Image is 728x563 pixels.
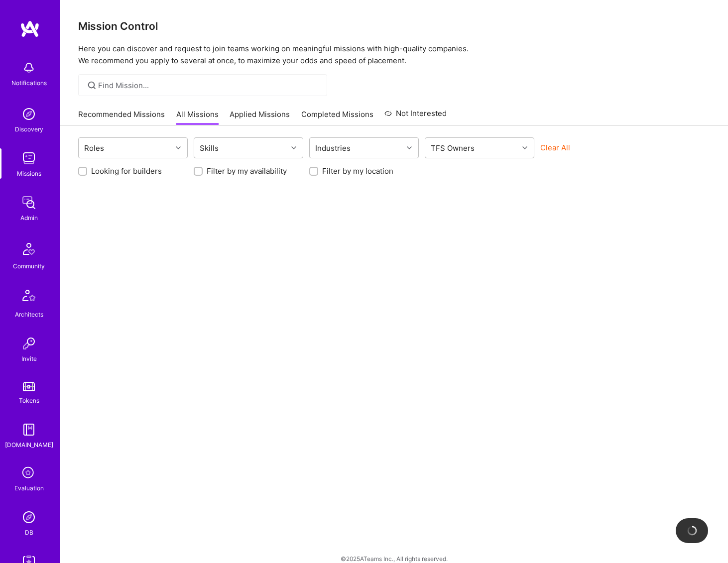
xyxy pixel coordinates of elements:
[197,141,221,155] div: Skills
[25,527,33,538] div: DB
[19,58,39,78] img: bell
[19,395,39,406] div: Tokens
[207,166,287,176] label: Filter by my availability
[23,382,35,391] img: tokens
[19,148,39,168] img: teamwork
[78,43,710,67] p: Here you can discover and request to join teams working on meaningful missions with high-quality ...
[17,285,41,309] img: Architects
[13,261,45,271] div: Community
[384,108,447,125] a: Not Interested
[19,334,39,353] img: Invite
[5,440,53,450] div: [DOMAIN_NAME]
[407,145,412,150] i: icon Chevron
[15,309,43,320] div: Architects
[14,483,44,493] div: Evaluation
[540,142,570,153] button: Clear All
[17,237,41,261] img: Community
[19,104,39,124] img: discovery
[19,420,39,440] img: guide book
[15,124,43,134] div: Discovery
[98,80,320,91] input: Find Mission...
[78,20,710,32] h3: Mission Control
[522,145,527,150] i: icon Chevron
[230,109,290,125] a: Applied Missions
[20,213,38,223] div: Admin
[428,141,477,155] div: TFS Owners
[176,145,181,150] i: icon Chevron
[91,166,162,176] label: Looking for builders
[301,109,373,125] a: Completed Missions
[86,80,98,91] i: icon SearchGrey
[322,166,393,176] label: Filter by my location
[291,145,296,150] i: icon Chevron
[19,464,38,483] i: icon SelectionTeam
[82,141,107,155] div: Roles
[176,109,219,125] a: All Missions
[11,78,47,88] div: Notifications
[687,526,697,536] img: loading
[78,109,165,125] a: Recommended Missions
[19,193,39,213] img: admin teamwork
[313,141,353,155] div: Industries
[21,353,37,364] div: Invite
[17,168,41,179] div: Missions
[19,507,39,527] img: Admin Search
[20,20,40,38] img: logo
